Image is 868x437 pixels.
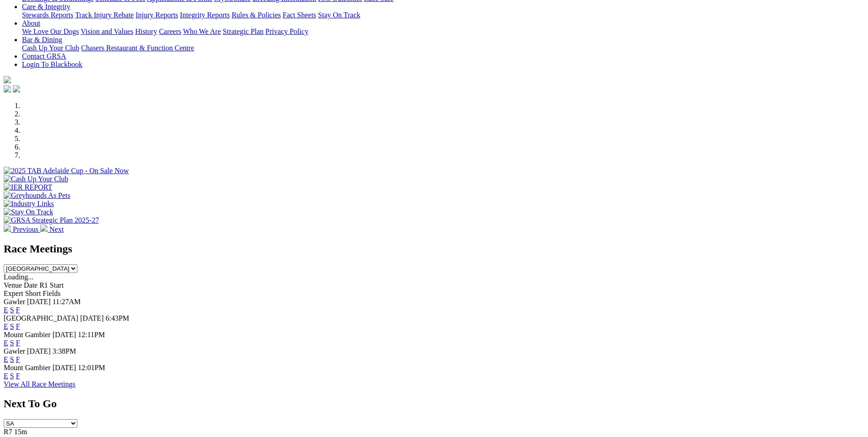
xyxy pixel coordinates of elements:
h2: Next To Go [4,398,864,410]
img: logo-grsa-white.png [4,76,11,83]
a: F [16,372,20,380]
a: S [10,322,14,330]
a: Previous [4,225,40,233]
span: 12:11PM [78,331,105,339]
a: E [4,372,8,380]
a: Stay On Track [318,11,360,19]
a: Integrity Reports [180,11,230,19]
span: 12:01PM [78,364,105,371]
img: Stay On Track [4,208,53,216]
span: 3:38PM [53,347,76,355]
a: F [16,339,20,347]
a: We Love Our Dogs [22,27,79,35]
a: E [4,306,8,314]
span: Gawler [4,347,25,355]
img: Cash Up Your Club [4,175,68,183]
a: Fact Sheets [283,11,316,19]
span: [DATE] [53,364,76,371]
span: 6:43PM [106,314,129,322]
span: Expert [4,290,23,297]
img: GRSA Strategic Plan 2025-27 [4,216,99,224]
a: Login To Blackbook [22,60,82,68]
span: Gawler [4,298,25,306]
span: [DATE] [53,331,76,339]
a: About [22,19,40,27]
span: [DATE] [80,314,104,322]
img: 2025 TAB Adelaide Cup - On Sale Now [4,167,129,175]
span: Venue [4,281,22,289]
a: Bar & Dining [22,36,62,44]
span: 15m [14,428,27,436]
img: facebook.svg [4,85,11,93]
span: Date [24,281,38,289]
a: F [16,322,20,330]
span: R1 Start [39,281,64,289]
img: chevron-right-pager-white.svg [40,224,48,232]
img: twitter.svg [13,85,20,93]
a: Chasers Restaurant & Function Centre [81,44,194,52]
a: E [4,339,8,347]
a: S [10,372,14,380]
span: Loading... [4,273,33,281]
a: S [10,339,14,347]
a: Contact GRSA [22,52,66,60]
a: F [16,306,20,314]
a: S [10,306,14,314]
img: IER REPORT [4,183,52,191]
div: Bar & Dining [22,44,864,52]
a: Stewards Reports [22,11,73,19]
a: Rules & Policies [232,11,281,19]
span: Fields [43,290,60,297]
a: Cash Up Your Club [22,44,79,52]
span: Mount Gambier [4,331,51,339]
a: Privacy Policy [265,27,308,35]
span: [DATE] [27,298,51,306]
h2: Race Meetings [4,243,864,255]
img: chevron-left-pager-white.svg [4,224,11,232]
a: E [4,355,8,363]
a: Careers [159,27,181,35]
span: Short [25,290,41,297]
span: [GEOGRAPHIC_DATA] [4,314,78,322]
a: Care & Integrity [22,3,70,11]
div: About [22,27,864,36]
a: S [10,355,14,363]
a: Next [40,225,64,233]
a: Strategic Plan [223,27,264,35]
span: 11:27AM [53,298,81,306]
a: History [135,27,157,35]
a: Track Injury Rebate [75,11,134,19]
a: Injury Reports [135,11,178,19]
span: Previous [13,225,38,233]
a: Vision and Values [81,27,133,35]
span: Next [49,225,64,233]
a: F [16,355,20,363]
div: Care & Integrity [22,11,864,19]
img: Greyhounds As Pets [4,191,70,200]
span: Mount Gambier [4,364,51,371]
a: E [4,322,8,330]
a: Who We Are [183,27,221,35]
span: [DATE] [27,347,51,355]
a: View All Race Meetings [4,380,75,388]
span: R7 [4,428,12,436]
img: Industry Links [4,200,54,208]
